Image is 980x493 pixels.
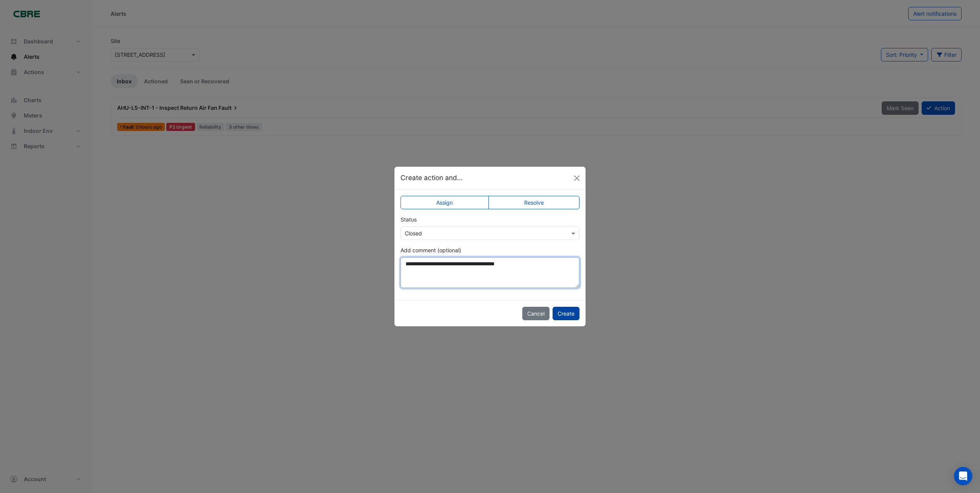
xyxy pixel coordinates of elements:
[401,196,489,209] label: Assign
[401,246,461,254] label: Add comment (optional)
[488,196,580,209] label: Resolve
[571,172,583,184] button: Close
[954,467,972,485] div: Open Intercom Messenger
[401,215,417,223] label: Status
[522,307,550,320] button: Cancel
[401,173,463,183] h5: Create action and...
[553,307,579,320] button: Create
